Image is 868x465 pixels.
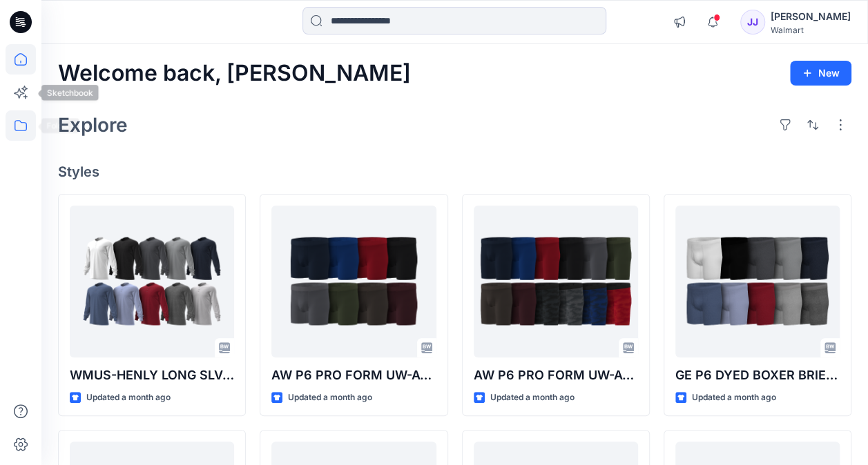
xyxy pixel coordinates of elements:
[58,164,851,180] h4: Styles
[271,366,436,385] p: AW P6 PRO FORM UW-AW27261889
[474,206,638,357] a: AW P6 PRO FORM UW-AW27261890
[790,61,851,86] button: New
[675,206,840,357] a: GE P6 DYED BOXER BRIEF-GE27260848
[58,61,411,86] h2: Welcome back, [PERSON_NAME]
[490,390,575,405] p: Updated a month ago
[771,8,851,25] div: [PERSON_NAME]
[692,390,776,405] p: Updated a month ago
[271,206,436,357] a: AW P6 PRO FORM UW-AW27261889
[86,390,171,405] p: Updated a month ago
[70,206,234,357] a: WMUS-HENLY LONG SLV-N2-3D
[70,366,234,385] p: WMUS-HENLY LONG SLV-N2-3D
[771,25,851,35] div: Walmart
[58,114,128,136] h2: Explore
[740,10,765,34] div: JJ
[474,366,638,385] p: AW P6 PRO FORM UW-AW27261890
[288,390,372,405] p: Updated a month ago
[675,366,840,385] p: GE P6 DYED BOXER BRIEF-GE27260848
